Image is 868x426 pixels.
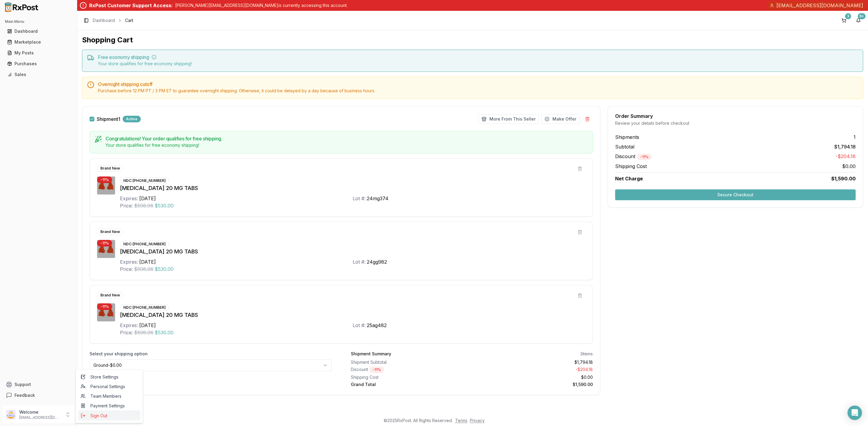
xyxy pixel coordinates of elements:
span: -$204.18 [835,153,856,160]
button: Secure Checkout [615,189,856,200]
div: Marketplace [7,39,70,45]
button: My Posts [2,48,74,58]
div: [DATE] [139,258,156,265]
img: User avatar [6,410,16,419]
button: Sales [2,70,74,79]
div: Shipment Subtotal [351,359,470,365]
span: Payment Settings [81,403,138,409]
span: $530.00 [155,202,174,209]
div: Shipment Summary [351,351,391,357]
div: [MEDICAL_DATA] 20 MG TABS [120,311,585,319]
button: Dashboard [2,26,74,36]
div: - $204.18 [474,366,593,373]
div: Price: [120,329,133,336]
div: NDC: [PHONE_NUMBER] [120,241,169,247]
span: $1,794.18 [834,143,856,150]
div: $1,590.00 [474,382,593,388]
button: More From This Seller [478,114,539,124]
div: NDC: [PHONE_NUMBER] [120,177,169,184]
h5: Free economy shipping [98,55,858,60]
div: Brand New [97,292,123,299]
span: [EMAIL_ADDRESS][DOMAIN_NAME] [776,2,863,9]
div: Brand New [97,228,123,235]
div: [MEDICAL_DATA] 20 MG TABS [120,247,585,256]
div: Sales [7,72,70,78]
div: Price: [120,202,133,209]
a: Team Members [78,391,140,401]
h5: Overnight shipping cutoff [98,82,858,87]
span: Feedback [14,392,35,398]
div: Lot #: [353,258,366,265]
img: Xarelto 20 MG TABS [97,303,115,321]
span: Personal Settings [81,384,138,390]
a: Purchases [5,58,72,69]
div: Open Intercom Messenger [848,406,862,420]
div: Expires: [120,258,138,265]
span: Sign Out [81,413,138,419]
button: Make Offer [541,114,580,124]
div: Lot #: [353,195,366,202]
div: Dashboard [7,28,70,34]
img: Xarelto 20 MG TABS [97,240,115,258]
a: Payment Settings [78,401,140,411]
img: RxPost Logo [2,2,41,12]
a: Sales [5,69,72,80]
a: My Posts [5,48,72,58]
a: Dashboard [93,17,115,23]
div: [DATE] [139,322,156,329]
button: 3 [839,16,849,25]
div: 25ag482 [367,322,387,329]
div: Purchase before 12 PM PT / 3 PM ET to guarantee overnight shipping. Otherwise, it could be delaye... [98,88,858,94]
span: $598.06 [134,329,153,336]
img: Xarelto 20 MG TABS [97,176,115,195]
h5: Congratulations! Your order qualifies for free shipping. [105,136,588,141]
div: [DATE] [139,195,156,202]
div: - 11 % [637,154,652,160]
a: Marketplace [5,37,72,48]
div: NDC: [PHONE_NUMBER] [120,304,169,311]
div: - 11 % [97,176,112,183]
div: Your store qualifies for free economy shipping! [98,61,858,67]
div: Lot #: [353,322,366,329]
div: RxPost Customer Support Access: [89,2,173,9]
a: Store Settings [78,372,140,382]
span: Discount [615,153,652,159]
div: Price: [120,265,133,273]
span: 1 [854,133,856,141]
p: [EMAIL_ADDRESS][DOMAIN_NAME] [19,415,61,420]
button: Purchases [2,59,74,69]
a: Personal Settings [78,382,140,391]
div: Your store qualifies for free economy shipping! [105,142,588,148]
div: My Posts [7,50,70,56]
span: Shipment 1 [97,117,120,121]
span: Net Charge [615,176,643,182]
button: Sign Out [78,411,140,421]
span: $1,590.00 [831,175,856,182]
span: Cart [125,17,133,23]
span: Subtotal [615,143,634,150]
div: - 11 % [369,366,384,373]
h1: Shopping Cart [82,35,863,45]
span: $530.00 [155,329,174,336]
span: $598.06 [134,202,153,209]
button: Feedback [2,390,74,401]
span: $0.00 [842,163,856,170]
nav: breadcrumb [93,17,133,23]
div: 24gg982 [367,258,387,265]
div: Expires: [120,322,138,329]
div: 9+ [858,13,866,19]
div: $1,794.18 [474,359,593,365]
a: Terms [455,418,467,423]
p: [PERSON_NAME][EMAIL_ADDRESS][DOMAIN_NAME] is currently accessing this account. [175,2,348,8]
p: Welcome [19,409,61,415]
h2: Main Menu [5,19,72,24]
div: [MEDICAL_DATA] 20 MG TABS [120,184,585,192]
div: - 11 % [97,240,112,247]
div: Order Summary [615,114,856,118]
span: Shipments [615,133,639,141]
span: $598.06 [134,265,153,273]
div: Purchases [7,61,70,67]
button: Marketplace [2,37,74,47]
div: Shipping Cost [351,374,470,380]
